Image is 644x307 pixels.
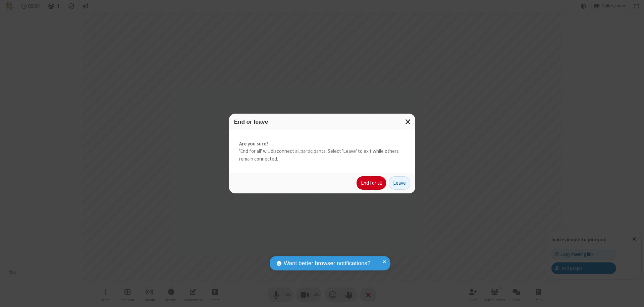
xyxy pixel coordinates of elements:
span: Want better browser notifications? [284,259,370,268]
div: 'End for all' will disconnect all participants. Select 'Leave' to exit while others remain connec... [229,130,415,173]
strong: Are you sure? [239,140,405,148]
button: Leave [389,176,410,190]
button: End for all [357,176,386,190]
h3: End or leave [234,119,410,125]
button: Close modal [401,114,415,130]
